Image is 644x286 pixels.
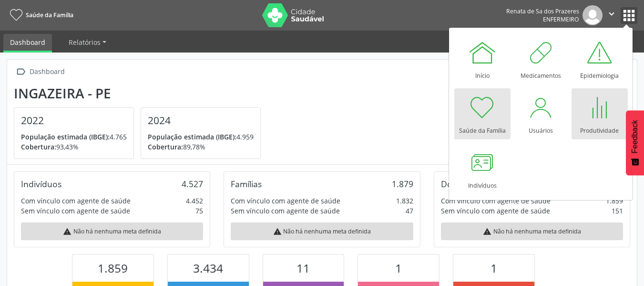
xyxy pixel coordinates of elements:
div: Domicílios [441,179,480,189]
div: 1.879 [392,179,413,189]
div: 151 [612,206,623,216]
div: 75 [195,206,203,216]
button: apps [621,7,637,24]
a: Epidemiologia [572,33,628,85]
div: Indivíduos [21,179,61,189]
a: Relatórios [62,34,113,51]
span: População estimada (IBGE): [148,132,236,141]
div: Dashboard [28,65,66,79]
div: Com vínculo com agente de saúde [441,196,551,206]
i: warning [63,227,72,236]
span: Feedback [631,120,639,153]
a: Dashboard [3,34,52,53]
i: warning [273,227,282,236]
div: 1.859 [606,196,623,206]
div: Não há nenhuma meta definida [231,222,413,240]
a: Saúde da Família [454,88,511,139]
a: Medicamentos [513,33,569,85]
div: Sem vínculo com agente de saúde [231,206,340,216]
button: Feedback - Mostrar pesquisa [626,110,644,175]
a: Produtividade [572,88,628,139]
div: Sem vínculo com agente de saúde [441,206,550,216]
div: Famílias [231,179,262,189]
span: 1 [395,260,402,276]
p: 4.765 [21,132,127,142]
span: Relatórios [69,38,101,47]
div: Ingazeira - PE [14,85,267,101]
img: img [583,5,603,25]
span: Enfermeiro [543,15,579,23]
span: Saúde da Família [26,11,73,19]
h4: 2022 [21,115,127,127]
p: 89,78% [148,142,254,152]
div: Não há nenhuma meta definida [21,222,203,240]
a: Início [454,33,511,85]
span: 1 [491,260,497,276]
span: Cobertura: [148,142,183,151]
span: 1.859 [98,260,128,276]
p: 4.959 [148,132,254,142]
span: População estimada (IBGE): [21,132,110,141]
a: Indivíduos [454,143,511,194]
div: Não há nenhuma meta definida [441,222,623,240]
span: 3.434 [193,260,223,276]
div: 1.832 [396,196,413,206]
div: Sem vínculo com agente de saúde [21,206,130,216]
i:  [606,9,617,19]
i: warning [483,227,491,236]
i:  [14,65,28,79]
h4: 2024 [148,115,254,127]
div: Renata de Sa dos Prazeres [506,7,579,15]
div: 4.452 [186,196,203,206]
a: Usuários [513,88,569,139]
span: 11 [296,260,310,276]
div: Com vínculo com agente de saúde [231,196,340,206]
a: Saúde da Família [7,7,73,23]
div: 4.527 [182,179,203,189]
p: 93,43% [21,142,127,152]
span: Cobertura: [21,142,56,151]
button:  [603,5,621,25]
a:  Dashboard [14,65,66,79]
div: 47 [406,206,413,216]
div: Com vínculo com agente de saúde [21,196,131,206]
